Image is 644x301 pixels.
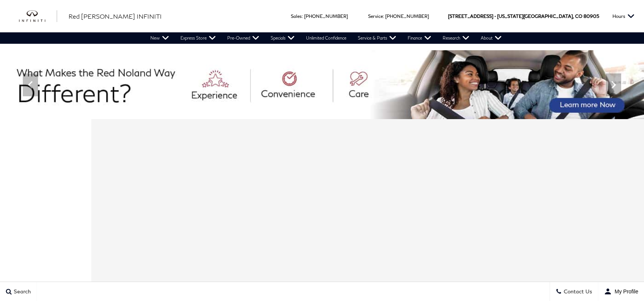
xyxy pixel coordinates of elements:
a: Research [437,32,475,44]
span: : [302,13,303,19]
a: Express Store [175,32,222,44]
nav: Main Navigation [145,32,507,44]
a: Specials [265,32,300,44]
a: infiniti [19,10,57,22]
a: [PHONE_NUMBER] [385,13,429,19]
a: New [145,32,175,44]
a: Finance [402,32,437,44]
a: [PHONE_NUMBER] [304,13,348,19]
a: About [475,32,507,44]
img: INFINITI [19,10,57,22]
span: : [383,13,384,19]
span: Red [PERSON_NAME] INFINITI [69,13,162,20]
span: My Profile [612,288,638,295]
span: Search [12,288,31,295]
a: [STREET_ADDRESS] • [US_STATE][GEOGRAPHIC_DATA], CO 80905 [448,13,599,19]
button: user-profile-menu [598,282,644,301]
span: Sales [291,13,302,19]
a: Unlimited Confidence [300,32,352,44]
a: Service & Parts [352,32,402,44]
a: Pre-Owned [222,32,265,44]
span: Contact Us [562,288,592,295]
span: Service [368,13,383,19]
a: Red [PERSON_NAME] INFINITI [69,12,162,21]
